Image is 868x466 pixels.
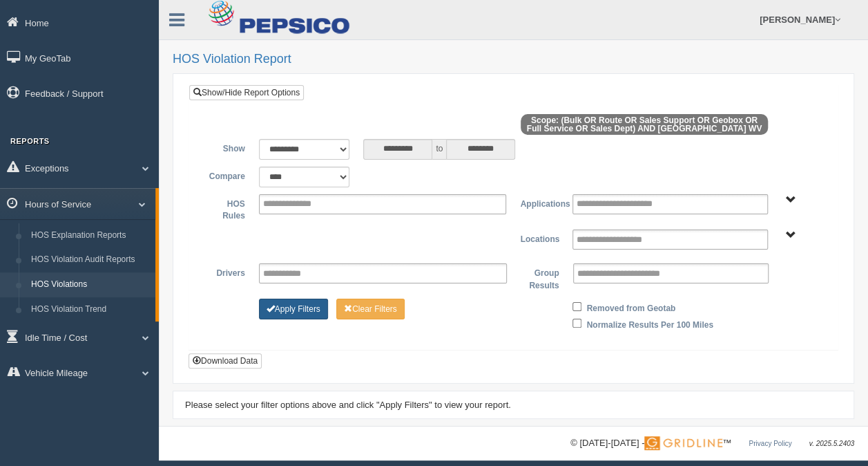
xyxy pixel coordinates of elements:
[514,230,566,246] label: Locations
[749,440,791,447] a: Privacy Policy
[809,440,854,447] span: v. 2025.5.2403
[432,139,446,160] span: to
[200,139,252,156] label: Show
[25,297,155,322] a: HOS Violation Trend
[173,53,854,66] h2: HOS Violation Report
[644,436,722,450] img: Gridline
[586,299,675,315] label: Removed from Geotab
[25,223,155,248] a: HOS Explanation Reports
[189,85,304,100] a: Show/Hide Report Options
[570,436,854,451] div: © [DATE]-[DATE] - ™
[513,194,566,211] label: Applications
[25,248,155,272] a: HOS Violation Audit Reports
[521,114,769,135] span: Scope: (Bulk OR Route OR Sales Support OR Geobox OR Full Service OR Sales Dept) AND [GEOGRAPHIC_D...
[259,299,328,319] button: Change Filter Options
[200,263,252,280] label: Drivers
[185,400,511,410] span: Please select your filter options above and click "Apply Filters" to view your report.
[200,194,252,223] label: HOS Rules
[514,263,566,292] label: Group Results
[336,299,405,319] button: Change Filter Options
[200,167,252,183] label: Compare
[586,315,713,332] label: Normalize Results Per 100 Miles
[189,353,262,369] button: Download Data
[25,272,155,297] a: HOS Violations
